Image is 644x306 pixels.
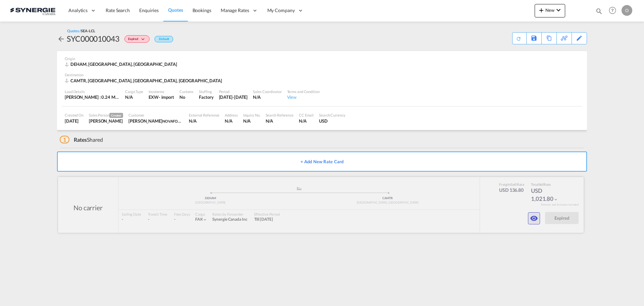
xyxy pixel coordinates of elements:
div: Origin [65,56,579,61]
span: 1 [60,136,69,143]
md-icon: icon-plus 400-fg [537,6,545,14]
div: [PERSON_NAME] : 0.24 MT | Volumetric Wt : 1.44 CBM | Chargeable Wt : 1.44 W/M [65,94,120,100]
span: Analytics [68,7,88,14]
md-icon: icon-magnify [595,7,603,15]
div: Sales Coordinator [253,89,281,94]
span: Rate Search [106,7,130,13]
div: Help [607,5,622,17]
md-icon: icon-chevron-down [554,6,562,14]
div: icon-magnify [595,7,603,17]
div: External Reference [189,113,219,118]
div: 1 Apr 2025 [65,118,84,124]
button: + Add New Rate Card [57,151,587,172]
div: Destination [65,72,579,77]
span: My Company [267,7,295,14]
div: Change Status Here [119,33,151,44]
span: Bookings [193,7,211,13]
div: SYC000010043 [67,33,119,44]
div: Jennyfer Lemieux [128,118,183,124]
div: Search Reference [266,113,293,118]
div: View [287,94,320,100]
div: EXW [149,94,159,100]
div: Default [155,36,173,42]
div: Sales Person [89,113,123,118]
div: Stuffing [199,89,213,94]
button: icon-eye [528,212,540,224]
div: Customs [179,89,194,94]
button: icon-plus 400-fgNewicon-chevron-down [535,4,565,17]
div: Quote PDF is not available at this time [516,33,523,41]
div: Inquiry No. [243,113,260,118]
div: N/A [253,94,281,100]
div: Change Status Here [124,35,150,43]
div: - import [159,94,174,100]
div: 30 Apr 2025 [219,94,248,100]
div: Pablo Gomez Saldarriaga [89,118,123,124]
span: Rates [74,136,87,143]
span: SEA-LCL [81,29,95,33]
div: Created On [65,113,84,118]
div: Quotes /SEA-LCL [67,28,95,33]
md-icon: icon-arrow-left [57,35,65,43]
span: Help [607,5,618,16]
div: Cargo Type [125,89,143,94]
div: N/A [266,118,293,124]
div: CAMTR, Montreal, QC, Americas [65,78,224,84]
div: Address [225,113,237,118]
div: Period [219,89,248,94]
span: Enquiries [139,7,159,13]
span: DEHAM, [GEOGRAPHIC_DATA], [GEOGRAPHIC_DATA] [70,61,177,67]
span: NOVAFOR EQUIPMENT [162,118,202,124]
div: Terms and Condition [287,89,320,94]
div: Load Details [65,89,120,94]
span: Creator [109,113,123,118]
div: Incoterms [149,89,174,94]
span: New [537,7,562,13]
div: No [179,94,194,100]
div: O [622,5,632,16]
div: USD [319,118,345,124]
div: N/A [299,118,314,124]
div: CC Email [299,113,314,118]
div: icon-arrow-left [57,33,67,44]
div: N/A [225,118,237,124]
img: 1f56c880d42311ef80fc7dca854c8e59.png [10,3,55,18]
span: Quotes [168,7,183,13]
div: Search Currency [319,113,345,118]
div: Save As Template [527,33,541,44]
md-icon: icon-chevron-down [140,38,148,41]
div: N/A [189,118,219,124]
span: Expired [128,37,140,43]
div: N/A [125,94,143,100]
div: N/A [243,118,260,124]
div: Customer [128,113,183,118]
div: Shared [60,136,103,143]
md-icon: icon-eye [530,214,538,222]
div: DEHAM, Hamburg, Europe [65,61,179,67]
md-icon: icon-refresh [515,35,522,42]
div: Factory Stuffing [199,94,213,100]
span: Manage Rates [221,7,249,14]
